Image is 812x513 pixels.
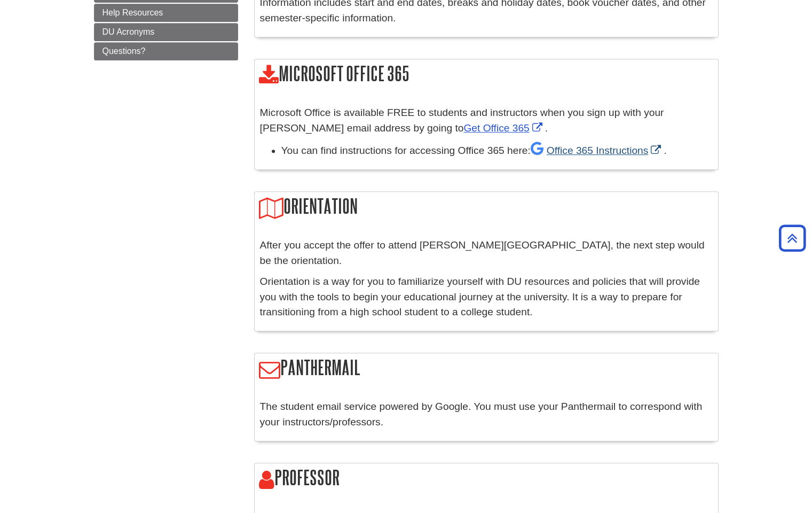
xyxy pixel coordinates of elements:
[255,463,718,494] h2: Professor
[94,42,238,60] a: Questions?
[531,145,664,156] a: Link opens in new window
[255,353,718,384] h2: Panthermail
[260,399,713,430] p: The student email service powered by Google. You must use your Panthermail to correspond with you...
[255,192,718,222] h2: Orientation
[255,59,718,90] h2: Microsoft Office 365
[775,231,809,245] a: Back to Top
[103,27,155,36] span: DU Acronyms
[103,46,146,56] span: Questions?
[260,274,713,320] p: Orientation is a way for you to familiarize yourself with DU resources and policies that will pro...
[94,4,238,22] a: Help Resources
[463,122,545,134] a: Link opens in new window
[103,8,163,17] span: Help Resources
[94,23,238,41] a: DU Acronyms
[260,238,713,269] p: After you accept the offer to attend [PERSON_NAME][GEOGRAPHIC_DATA], the next step would be the o...
[281,141,713,159] li: You can find instructions for accessing Office 365 here: .
[260,105,713,136] p: Microsoft Office is available FREE to students and instructors when you sign up with your [PERSON...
